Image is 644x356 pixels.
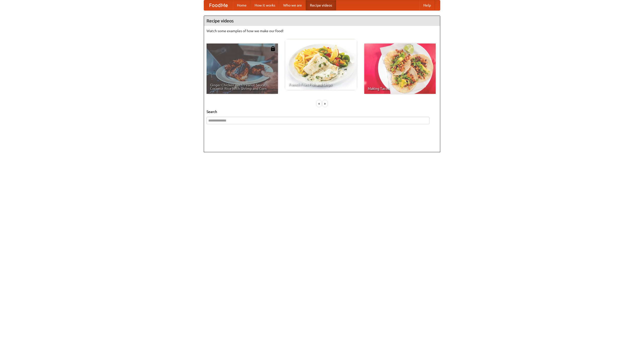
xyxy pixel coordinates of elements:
a: How it works [251,0,279,10]
a: Who we are [279,0,306,10]
a: Help [419,0,435,10]
p: Watch some examples of how we make our food! [207,28,437,33]
a: Recipe videos [306,0,336,10]
a: French Fries Fish and Chips [285,39,357,90]
a: Home [233,0,251,10]
div: » [323,100,327,107]
div: « [317,100,321,107]
a: FoodMe [204,0,233,10]
span: Making Tacos [368,87,432,90]
a: Making Tacos [364,44,436,94]
h4: Recipe videos [204,16,440,26]
img: 483408.png [270,46,275,51]
span: French Fries Fish and Chips [289,83,353,86]
h5: Search [207,109,437,114]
